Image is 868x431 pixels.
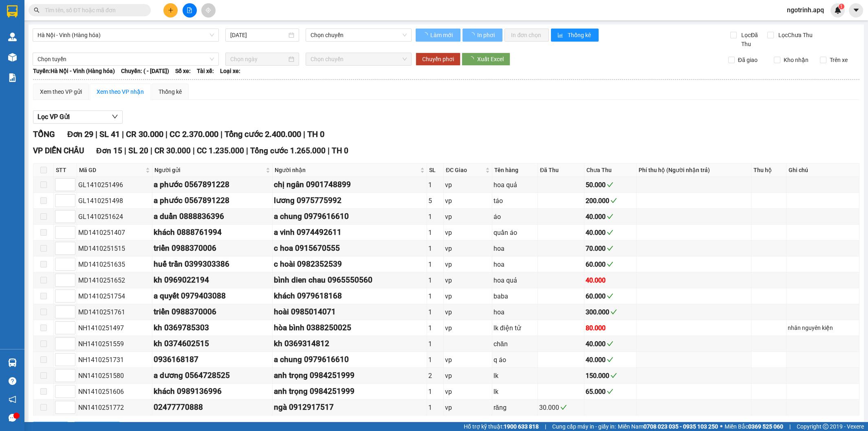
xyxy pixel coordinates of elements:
span: check [610,372,617,379]
div: 80.000 [586,323,635,333]
div: triển 0988370006 [154,306,271,318]
img: solution-icon [8,73,17,82]
div: c hoài 0982352539 [274,258,425,270]
span: check [607,213,613,220]
div: MD1410251761 [78,307,151,317]
div: MD1410251652 [78,275,151,285]
div: MD1410251754 [78,291,151,301]
div: 50.000 [586,180,635,190]
div: kh 0969022194 [154,274,271,286]
span: Miền Nam [618,422,718,431]
div: lk [493,387,536,397]
span: check [607,293,613,299]
button: file-add [183,3,197,18]
span: check [607,181,613,188]
div: anh trọng 0984251999 [274,385,425,398]
div: vp [445,275,491,285]
div: quần áo [493,228,536,238]
div: vp [445,228,491,238]
span: Lọc VP Gửi [37,112,70,122]
span: check [610,197,617,204]
img: icon-new-feature [834,7,842,14]
div: 40.000 [586,275,635,285]
div: hoa [493,307,536,317]
div: baba [493,291,536,301]
div: NN1410251772 [78,402,151,413]
strong: 0369 525 060 [748,423,783,430]
div: huế trần 0399303386 [154,258,271,270]
button: aim [201,3,216,18]
span: loading [468,56,477,62]
span: | [150,146,152,155]
div: kh 0369785303 [154,322,271,334]
div: táo [493,196,536,206]
div: a dương 0564728525 [154,369,271,382]
span: check [610,309,617,315]
span: | [789,422,791,431]
div: vp [445,323,491,333]
div: 5 [428,196,442,206]
div: GL1410251498 [78,196,151,206]
span: | [193,146,195,155]
div: khách 0989136996 [154,385,271,398]
div: ngà 0912917517 [274,401,425,413]
div: kh 0374602515 [154,338,271,350]
div: 1 [428,180,442,190]
span: Kho nhận [780,55,812,64]
div: Xem theo VP nhận [97,87,144,96]
span: search [34,7,40,13]
div: Xem theo VP gửi [40,87,82,96]
div: MD1410251407 [78,228,151,238]
div: anh trọng 0984251999 [274,369,425,382]
div: 2 [428,371,442,381]
span: CR 30.000 [154,146,191,155]
div: NH1410251559 [78,339,151,349]
img: warehouse-icon [8,33,17,41]
div: kh 0369314812 [274,338,425,350]
div: 1 [428,243,442,254]
span: Loại xe: [220,66,240,75]
div: lk [493,371,536,381]
span: Thống kê [568,31,592,40]
span: Chọn tuyến [37,53,214,65]
span: message [9,414,16,422]
div: vp [445,291,491,301]
div: 150.000 [586,371,635,381]
span: check [607,261,613,267]
th: Chưa Thu [584,164,637,177]
div: 65.000 [586,387,635,397]
div: răng [493,402,536,413]
div: hoa quả [493,275,536,285]
span: ĐC Giao [446,166,484,175]
div: a chung 0979616610 [274,354,425,366]
div: vp [445,243,491,254]
div: 300.000 [586,307,635,317]
span: Đơn 29 [67,129,93,139]
button: plus [163,3,178,18]
div: hoa [493,243,536,254]
span: CC 2.370.000 [170,129,218,139]
td: GL1410251496 [77,177,152,193]
div: 60.000 [586,259,635,270]
div: NH1410251497 [78,323,151,333]
span: Miền Bắc [725,422,783,431]
span: Tổng cước 1.265.000 [250,146,326,155]
div: chăn [493,339,536,349]
span: | [220,129,223,139]
span: Đơn 15 [96,146,122,155]
span: | [165,129,167,139]
div: vp [445,402,491,413]
span: VP DIỄN CHÂU [33,146,84,155]
span: | [124,146,126,155]
span: Tổng cước 2.400.000 [225,129,301,139]
div: vp [445,355,491,365]
span: CC 1.235.000 [197,146,244,155]
td: NH1410251497 [77,320,152,336]
div: NN1410251580 [78,371,151,381]
div: vp [445,259,491,270]
div: NH1410251731 [78,355,151,365]
div: khách 0979618168 [274,290,425,302]
span: ngotrinh.apq [780,5,831,15]
span: | [122,129,124,139]
span: Tài xế: [197,66,214,75]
